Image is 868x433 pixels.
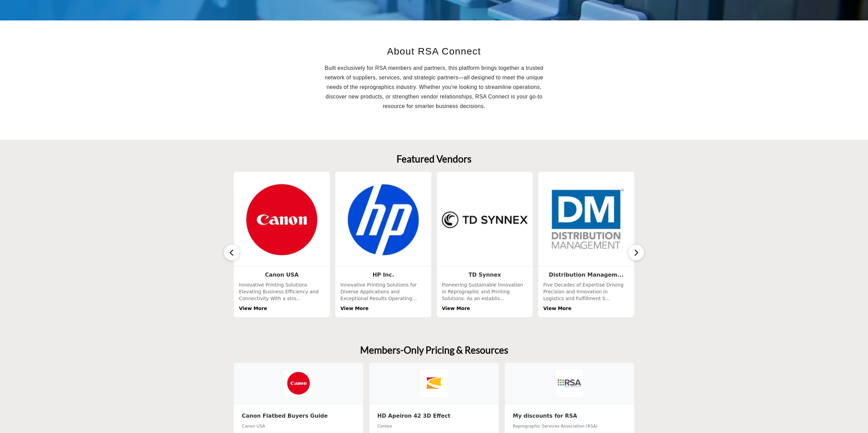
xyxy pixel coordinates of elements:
div: Innovative Printing Solutions Elevating Business Efficiency and Connectivity With a stro... [239,282,325,312]
div: Innovative Printing Solutions for Diverse Applications and Exceptional Results Operating... [340,282,426,312]
h3: Canon Flatbed Buyers Guide [242,412,355,420]
h3: My discounts for RSA [513,412,626,420]
span: Canon USA [242,424,265,429]
h2: Featured Vendors [397,153,471,165]
a: View More [442,306,470,311]
a: View More [543,306,572,311]
a: HP Inc. [372,272,394,278]
div: Five Decades of Expertise Driving Precision and Innovation in Logistics and Fulfillment S... [543,282,629,312]
img: HP Inc. [340,177,426,263]
img: Reprographic Services Association (RSA) [556,370,583,397]
img: TD Synnex [442,177,528,263]
img: Contex [420,370,448,397]
span: Contex [377,424,392,429]
a: My discounts for RSA [513,412,626,422]
a: View More [340,306,369,311]
a: Canon USA [265,272,299,278]
a: View More [239,306,267,311]
div: Pioneering Sustainable Innovation in Reprographic and Printing Solutions. As an establis... [442,282,528,312]
span: Reprographic Services Association (RSA) [513,424,598,429]
img: Canon USA [239,177,325,263]
h2: About RSA Connect [317,44,551,59]
img: Canon USA [285,370,312,397]
img: Distribution Managem... [543,177,629,263]
p: Built exclusively for RSA members and partners, this platform brings together a trusted network o... [317,63,551,111]
a: Canon Flatbed Buyers Guide [242,412,355,422]
h3: HD Apeiron 42 3D Effect [377,412,491,420]
a: TD Synnex [468,272,501,278]
a: HD Apeiron 42 3D Effect [377,412,491,422]
a: Distribution Managem... [549,272,623,278]
h2: Members-Only Pricing & Resources [360,344,508,356]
